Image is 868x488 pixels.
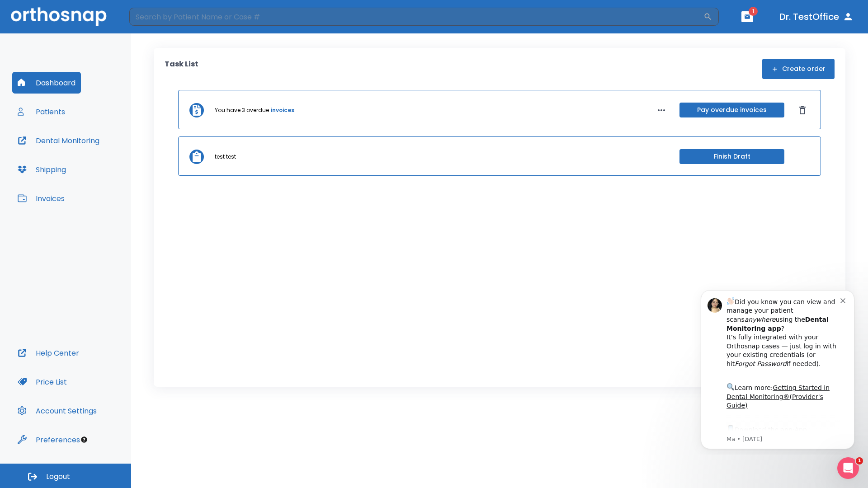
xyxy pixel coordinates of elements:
[39,144,120,160] a: App Store
[165,59,198,79] p: Task List
[12,371,72,393] button: Price List
[679,103,784,117] button: Pay overdue invoices
[12,188,70,209] button: Invoices
[215,153,236,161] p: test test
[12,400,102,422] button: Account Settings
[153,14,160,21] button: Dismiss notification
[11,7,107,26] img: Orthosnap
[12,429,85,450] button: Preferences
[39,153,153,161] p: Message from Ma, sent 7w ago
[795,103,810,117] button: Dismiss
[215,106,269,114] p: You have 3 overdue
[12,159,71,180] button: Shipping
[749,7,758,16] span: 1
[762,59,835,79] button: Create order
[46,472,70,482] span: Logout
[39,142,153,188] div: Download the app: | ​ Let us know if you need help getting started!
[679,149,784,164] button: Finish Draft
[776,9,857,25] button: Dr. TestOffice
[271,106,294,114] a: invoices
[12,72,81,94] button: Dashboard
[80,436,88,444] div: Tooltip anchor
[12,130,105,151] button: Dental Monitoring
[856,457,863,465] span: 1
[129,8,703,26] input: Search by Patient Name or Case #
[12,342,85,364] button: Help Center
[687,282,868,455] iframe: Intercom notifications message
[12,101,71,122] button: Patients
[837,457,859,479] iframe: Intercom live chat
